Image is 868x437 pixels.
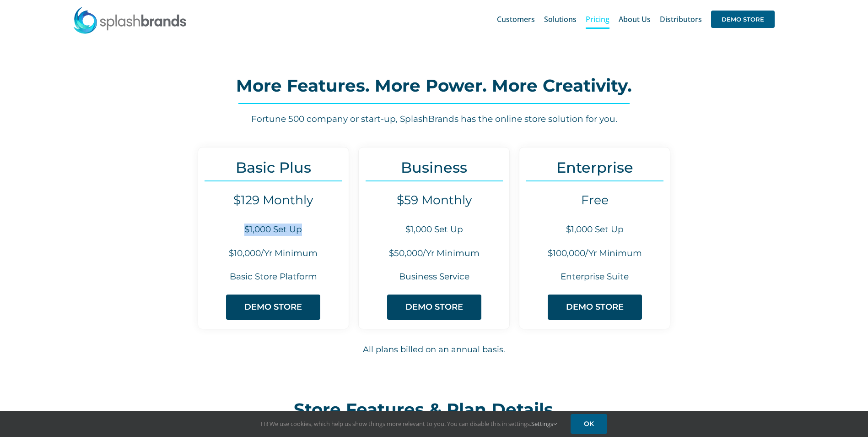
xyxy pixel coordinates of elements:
[619,16,651,23] span: About Us
[531,420,557,428] a: Settings
[566,302,624,312] span: DEMO STORE
[198,271,349,283] h6: Basic Store Platform
[519,271,670,283] h6: Enterprise Suite
[519,159,670,176] h3: Enterprise
[198,159,349,176] h3: Basic Plus
[387,295,481,320] a: DEMO STORE
[519,224,670,236] h6: $1,000 Set Up
[711,5,775,34] a: DEMO STORE
[114,344,755,356] h6: All plans billed on an annual basis.
[405,302,463,312] span: DEMO STORE
[548,295,642,320] a: DEMO STORE
[359,247,509,260] h6: $50,000/Yr Minimum
[359,193,509,208] h4: $59 Monthly
[497,5,535,34] a: Customers
[294,400,575,419] h2: Store Features & Plan Details
[571,414,607,434] a: OK
[660,5,702,34] a: Distributors
[519,247,670,260] h6: $100,000/Yr Minimum
[711,11,775,28] span: DEMO STORE
[198,224,349,236] h6: $1,000 Set Up
[586,16,609,23] span: Pricing
[244,302,302,312] span: DEMO STORE
[359,159,509,176] h3: Business
[544,16,577,23] span: Solutions
[519,193,670,208] h4: Free
[586,5,609,34] a: Pricing
[497,5,775,34] nav: Main Menu
[660,16,702,23] span: Distributors
[73,6,187,34] img: SplashBrands.com Logo
[113,76,754,95] h2: More Features. More Power. More Creativity.
[198,193,349,208] h4: $129 Monthly
[198,247,349,260] h6: $10,000/Yr Minimum
[359,224,509,236] h6: $1,000 Set Up
[359,271,509,283] h6: Business Service
[497,16,535,23] span: Customers
[226,295,320,320] a: DEMO STORE
[261,420,557,428] span: Hi! We use cookies, which help us show things more relevant to you. You can disable this in setti...
[113,113,754,126] h6: Fortune 500 company or start-up, SplashBrands has the online store solution for you.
